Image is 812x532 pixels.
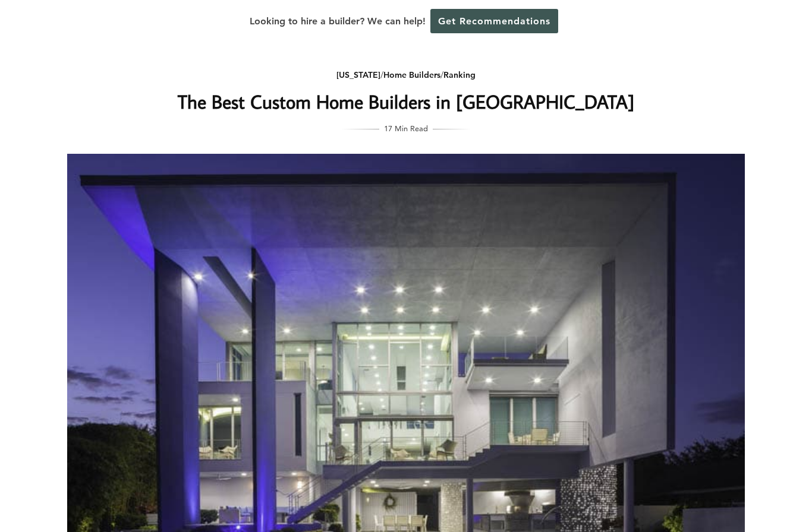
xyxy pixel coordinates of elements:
div: / / [169,68,643,83]
a: Home Builders [383,69,440,80]
h1: The Best Custom Home Builders in [GEOGRAPHIC_DATA] [169,87,643,116]
a: Ranking [443,69,476,80]
iframe: Drift Widget Chat Controller [584,446,798,518]
a: Get Recommendations [430,9,558,33]
a: [US_STATE] [336,69,380,80]
span: 17 Min Read [384,122,428,135]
